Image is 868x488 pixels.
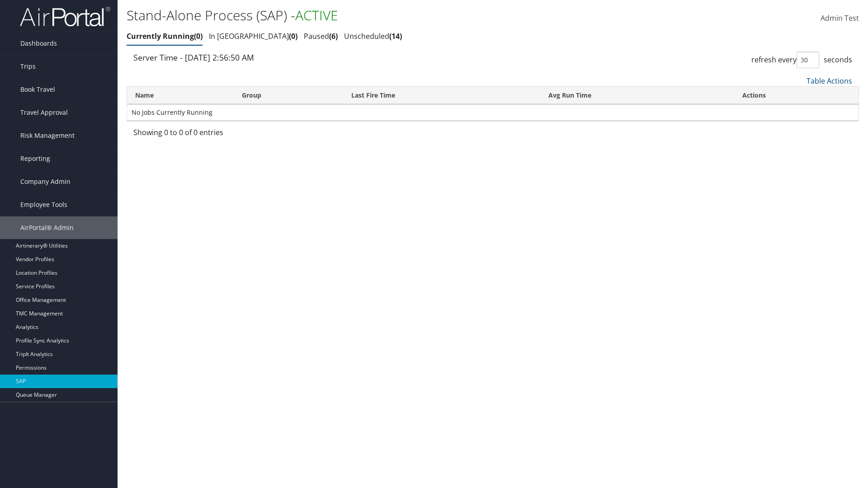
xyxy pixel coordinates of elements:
[734,87,859,104] th: Actions
[344,31,402,41] a: Unscheduled14
[304,31,338,41] a: Paused6
[389,31,402,41] span: 14
[540,87,734,104] th: Avg Run Time: activate to sort column ascending
[751,55,797,65] span: refresh every
[821,5,859,33] a: Admin Test
[133,127,303,142] div: Showing 0 to 0 of 0 entries
[20,101,68,124] span: Travel Approval
[20,55,36,78] span: Trips
[133,52,486,63] div: Server Time - [DATE] 2:56:50 AM
[20,216,74,239] span: AirPortal® Admin
[329,31,338,41] span: 6
[20,78,55,101] span: Book Travel
[824,55,852,65] span: seconds
[20,193,67,216] span: Employee Tools
[127,104,859,121] td: No Jobs Currently Running
[20,170,71,193] span: Company Admin
[194,31,203,41] span: 0
[289,31,297,41] span: 0
[209,31,297,41] a: In [GEOGRAPHIC_DATA]0
[20,147,50,170] span: Reporting
[295,6,338,24] span: ACTIVE
[127,31,203,41] a: Currently Running0
[343,87,540,104] th: Last Fire Time: activate to sort column ascending
[234,87,343,104] th: Group: activate to sort column ascending
[20,6,110,27] img: airportal-logo.png
[20,32,57,55] span: Dashboards
[821,13,859,23] span: Admin Test
[127,6,615,25] h1: Stand-Alone Process (SAP) -
[20,124,75,147] span: Risk Management
[127,87,234,104] th: Name: activate to sort column ascending
[807,76,852,86] a: Table Actions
